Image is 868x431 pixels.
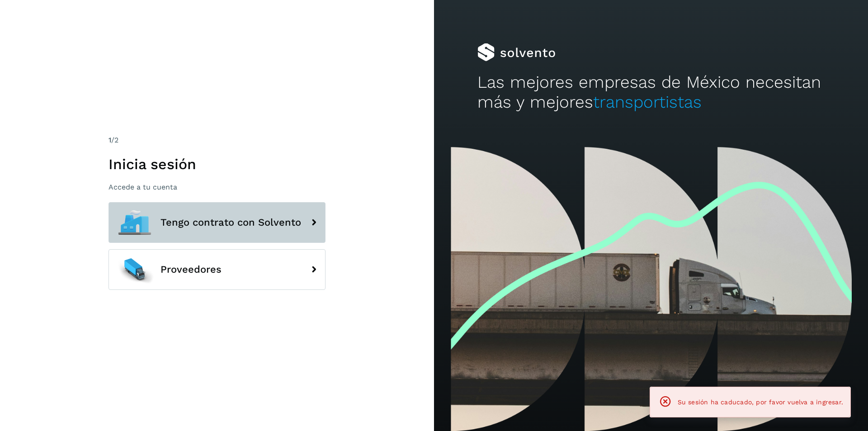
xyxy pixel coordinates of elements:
[108,136,111,144] span: 1
[108,156,325,173] h1: Inicia sesión
[593,92,702,112] span: transportistas
[678,398,843,406] span: Su sesión ha caducado, por favor vuelva a ingresar.
[160,217,301,228] span: Tengo contrato con Solvento
[108,183,325,191] p: Accede a tu cuenta
[477,72,825,113] h2: Las mejores empresas de México necesitan más y mejores
[108,135,325,146] div: /2
[108,249,325,290] button: Proveedores
[108,202,325,243] button: Tengo contrato con Solvento
[160,264,222,275] span: Proveedores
